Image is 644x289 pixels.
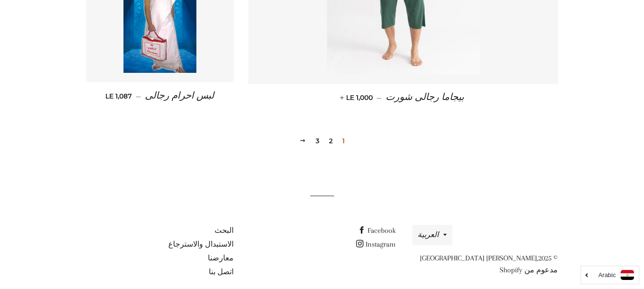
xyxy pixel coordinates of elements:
[208,254,234,262] a: معارضنا
[358,226,396,235] a: Facebook
[145,90,214,101] span: لبس احرام رجالى
[377,93,382,102] span: —
[410,252,558,276] p: © 2025,
[215,226,234,235] a: البحث
[312,134,323,148] a: 3
[325,134,337,148] a: 2
[209,268,234,276] a: اتصل بنا
[136,92,141,100] span: —
[500,266,558,274] a: مدعوم من Shopify
[338,134,348,148] span: 1
[105,92,132,100] span: LE 1,087
[342,93,373,102] span: LE 1,000
[598,272,616,278] i: Arabic
[420,254,537,262] a: [PERSON_NAME] [GEOGRAPHIC_DATA]
[412,225,452,245] button: العربية
[168,240,234,249] a: الاستبدال والاسترجاع
[86,82,234,110] a: لبس احرام رجالى — LE 1,087
[248,84,558,111] a: بيجاما رجالى شورت — LE 1,000
[356,240,396,249] a: Instagram
[386,92,464,102] span: بيجاما رجالى شورت
[586,270,634,280] a: Arabic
